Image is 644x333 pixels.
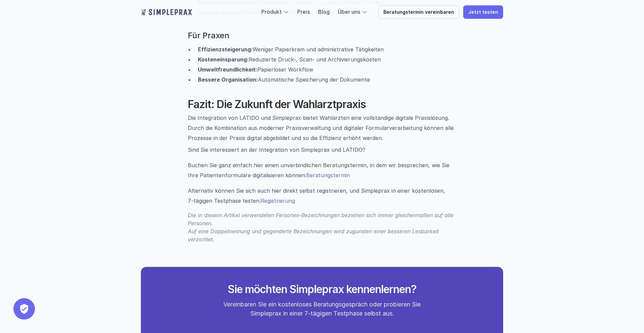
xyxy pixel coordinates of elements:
[468,9,498,15] p: Jetzt testen
[198,56,249,63] strong: Kosteneinsparung:
[297,8,310,15] a: Preis
[318,8,330,15] a: Blog
[198,46,253,53] strong: Effizienzsteigerung:
[198,64,456,75] p: Papierloser Workflow
[198,76,258,83] strong: Bessere Organisation:
[217,300,427,318] p: Vereinbaren Sie ein kostenloses Beratungsgespräch oder probieren Sie Simpleprax in einer 7-tägige...
[198,44,456,54] p: Weniger Papierkram und administrative Tätigkeiten
[261,197,295,204] a: Registrierung
[198,66,257,73] strong: Umweltfreundlichkeit:
[188,113,456,143] p: Die Integration von LATIDO und Simpleprax bietet Wahlärzten eine vollständige digitale Praxislösu...
[188,98,456,111] h2: Fazit: Die Zukunft der Wahlarztpraxis
[188,211,456,243] p: Die in diesem Artikel verwendeten Personen-Bezeichnungen beziehen sich immer gleichermaßen auf al...
[463,5,503,19] a: Jetzt testen
[261,8,282,15] a: Produkt
[378,5,459,19] a: Beratungstermin vereinbaren
[188,186,456,206] div: Alternativ können Sie sich auch hier direkt selbst registrieren, und Simpleprax in einer kostenlo...
[338,8,360,15] a: Über uns
[198,54,456,64] p: Reduzierte Druck-, Scan- und Archivierungskosten
[188,31,456,41] h3: Für Praxen
[383,9,454,15] p: Beratungstermin vereinbaren
[306,172,350,179] a: Beratungstermin
[198,75,456,85] p: Automatische Speicherung der Dokumente
[196,283,448,296] h2: Sie möchten Simpleprax kennenlernen?
[188,160,456,180] p: Buchen Sie ganz einfach hier einen unverbindlichen Beratungstermin, in dem wir besprechen, wie Si...
[188,145,456,155] p: Sind Sie interessiert an der Integration von Simpleprax und LATIDO?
